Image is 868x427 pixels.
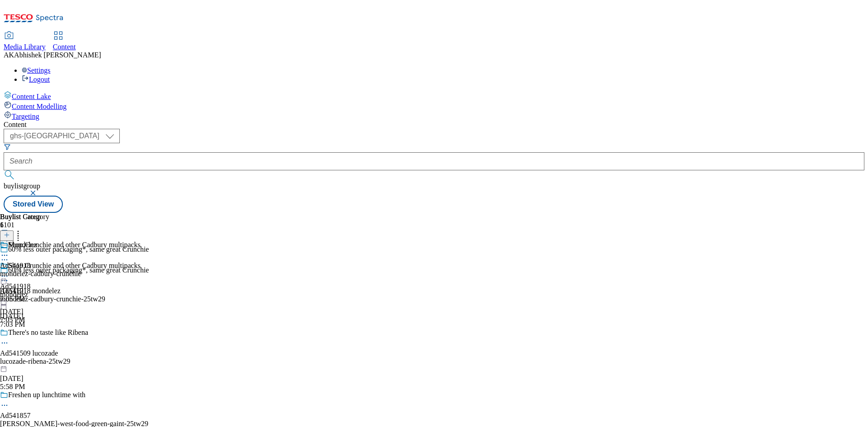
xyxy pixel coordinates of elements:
[4,182,40,190] span: buylistgroup
[4,143,11,150] svg: Search Filters
[4,91,864,101] a: Content Lake
[4,51,14,59] span: AK
[4,43,46,51] span: Media Library
[4,121,864,129] div: Content
[4,111,864,121] a: Targeting
[8,262,141,270] div: Shop Crunchie and other Cadbury multipacks
[8,241,37,249] div: Mondelez
[22,66,51,74] a: Settings
[12,103,66,110] span: Content Modelling
[4,196,63,213] button: Stored View
[8,391,85,399] div: Freshen up lunchtime with
[4,32,46,51] a: Media Library
[14,51,101,59] span: Abhishek [PERSON_NAME]
[12,93,51,100] span: Content Lake
[8,241,141,249] div: Shop Crunchie and other Cadbury multipacks
[4,101,864,111] a: Content Modelling
[22,75,50,83] a: Logout
[12,113,39,120] span: Targeting
[53,32,76,51] a: Content
[8,328,88,337] div: There's no taste like Ribena
[53,43,76,51] span: Content
[4,152,864,170] input: Search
